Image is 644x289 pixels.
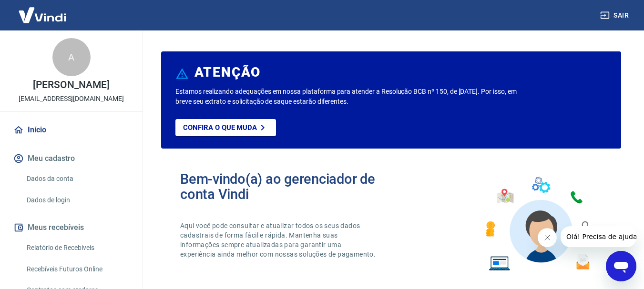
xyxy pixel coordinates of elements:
h6: ATENÇÃO [194,68,261,77]
a: Confira o que muda [175,119,276,136]
a: Dados de login [23,190,131,210]
button: Sair [598,7,633,24]
h2: Bem-vindo(a) ao gerenciador de conta Vindi [180,171,391,202]
button: Meu cadastro [11,148,131,169]
div: A [52,38,91,76]
a: Início [11,120,131,140]
p: [PERSON_NAME] [33,80,109,90]
button: Meus recebíveis [11,217,131,238]
a: Recebíveis Futuros Online [23,259,131,279]
iframe: Botão para abrir a janela de mensagens [606,251,636,281]
a: Relatório de Recebíveis [23,238,131,258]
p: Aqui você pode consultar e atualizar todos os seus dados cadastrais de forma fácil e rápida. Mant... [180,221,378,259]
img: Imagem de um avatar masculino com diversos icones exemplificando as funcionalidades do gerenciado... [477,171,602,277]
span: Olá! Precisa de ajuda? [6,7,80,14]
p: Estamos realizando adequações em nossa plataforma para atender a Resolução BCB nº 150, de [DATE].... [175,87,521,107]
a: Dados da conta [23,169,131,189]
p: [EMAIL_ADDRESS][DOMAIN_NAME] [19,94,124,104]
iframe: Fechar mensagem [538,228,557,247]
p: Confira o que muda [183,123,257,132]
iframe: Mensagem da empresa [561,226,636,247]
img: Vindi [11,0,73,30]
